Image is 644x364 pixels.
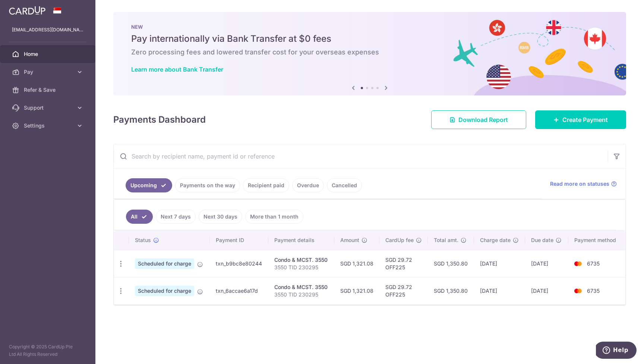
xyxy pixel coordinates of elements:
h4: Payments Dashboard [113,113,206,126]
td: txn_6accae6a17d [210,277,268,304]
td: [DATE] [474,277,525,304]
span: Support [24,104,73,112]
a: Next 30 days [199,210,242,224]
a: Download Report [431,110,526,129]
td: [DATE] [474,250,525,277]
iframe: Opens a widget where you can find more information [596,342,637,360]
td: [DATE] [525,277,568,304]
span: Settings [24,122,73,129]
td: SGD 1,321.08 [334,250,379,277]
span: Due date [531,236,553,244]
p: NEW [131,24,608,30]
th: Payment details [268,230,334,250]
span: 6735 [587,288,600,294]
img: Bank transfer banner [113,12,626,95]
p: [EMAIL_ADDRESS][DOMAIN_NAME] [12,26,83,34]
a: Cancelled [327,178,362,192]
a: More than 1 month [245,210,303,224]
span: Status [135,236,151,244]
td: SGD 1,350.80 [428,250,474,277]
td: SGD 29.72 OFF225 [379,277,428,304]
a: Payments on the way [175,178,240,192]
span: Charge date [480,236,511,244]
div: Condo & MCST. 3550 [274,283,328,291]
img: CardUp [9,6,45,15]
span: Scheduled for charge [135,258,194,269]
th: Payment method [568,230,625,250]
a: Learn more about Bank Transfer [131,66,223,73]
span: CardUp fee [385,236,414,244]
span: Amount [340,236,359,244]
span: Create Payment [562,115,608,124]
a: Upcoming [126,178,172,192]
span: Scheduled for charge [135,286,194,296]
h6: Zero processing fees and lowered transfer cost for your overseas expenses [131,48,608,57]
th: Payment ID [210,230,268,250]
td: [DATE] [525,250,568,277]
span: Read more on statuses [550,180,609,188]
h5: Pay internationally via Bank Transfer at $0 fees [131,33,608,45]
span: Refer & Save [24,86,73,94]
span: Pay [24,68,73,76]
span: 6735 [587,260,600,267]
td: SGD 29.72 OFF225 [379,250,428,277]
img: Bank Card [571,259,585,268]
p: 3550 TID 230295 [274,291,328,298]
a: Recipient paid [243,178,289,192]
span: Total amt. [434,236,458,244]
span: Home [24,50,73,58]
td: SGD 1,350.80 [428,277,474,304]
a: Next 7 days [156,210,196,224]
img: Bank Card [571,286,585,295]
a: All [126,210,153,224]
input: Search by recipient name, payment id or reference [114,144,608,168]
a: Read more on statuses [550,180,617,188]
div: Condo & MCST. 3550 [274,256,328,264]
span: Download Report [458,115,508,124]
td: SGD 1,321.08 [334,277,379,304]
p: 3550 TID 230295 [274,264,328,271]
td: txn_b9bc8e80244 [210,250,268,277]
a: Overdue [292,178,324,192]
a: Create Payment [535,110,626,129]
